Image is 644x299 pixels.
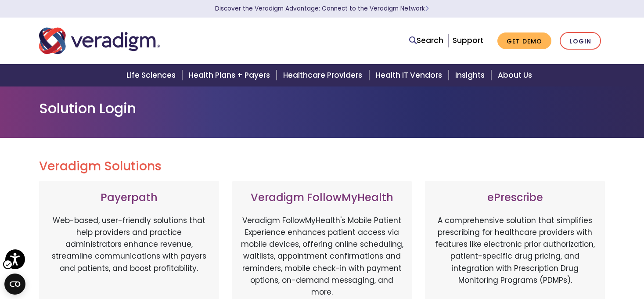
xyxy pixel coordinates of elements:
a: Health Plans + Payers [183,64,278,86]
h3: ePrescribe [434,191,596,204]
h2: Veradigm Solutions [39,159,605,174]
a: About Us [493,64,543,86]
a: Insights [450,64,493,86]
h3: Payerpath [48,191,210,204]
a: Support [453,35,483,46]
h1: Solution Login [39,100,605,117]
a: Life Sciences [121,64,183,86]
ul: Main Menu [121,64,543,86]
a: Health IT Vendors [371,64,450,86]
div: Header Menu [7,64,637,86]
button: Open CMP widget [4,274,25,295]
a: Healthcare Providers [278,64,370,86]
img: Veradigm logo [39,26,160,55]
div: Header Menu [274,32,612,50]
p: Veradigm FollowMyHealth's Mobile Patient Experience enhances patient access via mobile devices, o... [241,215,403,298]
a: Search [409,35,443,47]
span: Learn More [425,4,429,13]
a: Get Demo [497,32,551,50]
a: Discover the Veradigm Advantage: Connect to the Veradigm NetworkLearn More [215,4,429,13]
iframe: Driftt Iframe | Drift Chat Widget [600,255,633,288]
h3: Veradigm FollowMyHealth [241,191,403,204]
a: Login [560,32,601,50]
